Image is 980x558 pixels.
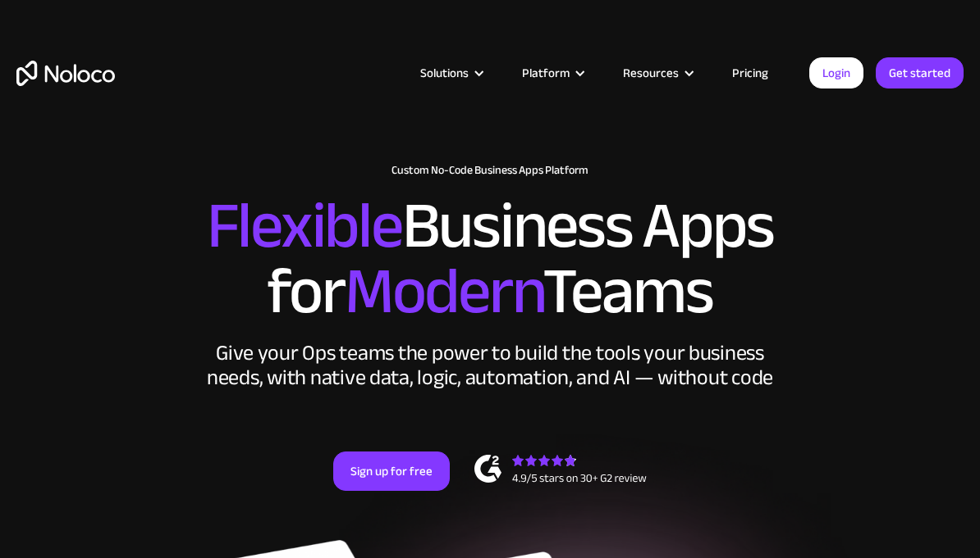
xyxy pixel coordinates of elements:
div: Resources [623,62,679,84]
h1: Custom No-Code Business Apps Platform [16,164,964,177]
a: Sign up for free [333,451,450,491]
div: Solutions [400,62,501,84]
div: Give your Ops teams the power to build the tools your business needs, with native data, logic, au... [203,341,777,390]
h2: Business Apps for Teams [16,193,964,324]
a: Pricing [712,62,789,84]
a: Get started [876,57,964,88]
div: Platform [522,62,570,84]
div: Solutions [420,62,469,84]
a: Login [809,57,863,88]
a: home [16,61,115,86]
div: Platform [501,62,602,84]
span: Modern [345,230,543,352]
span: Flexible [207,165,402,287]
div: Resources [602,62,712,84]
